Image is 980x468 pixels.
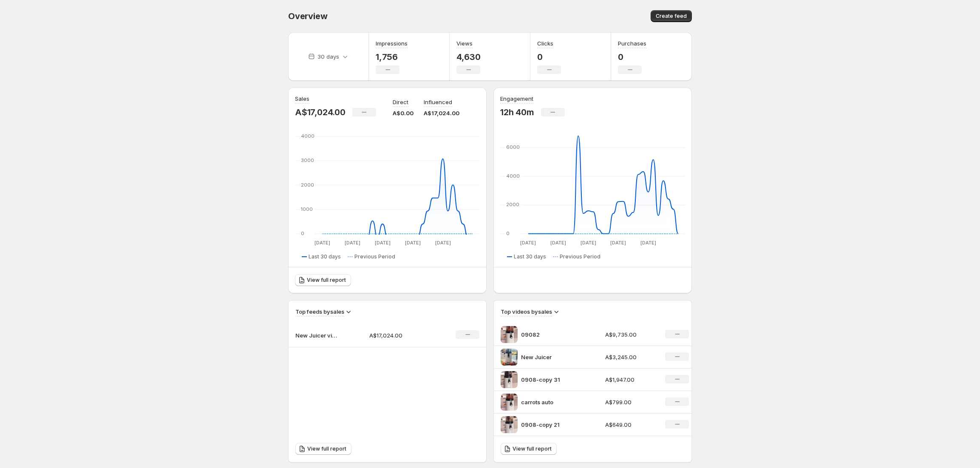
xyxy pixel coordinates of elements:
[295,274,351,286] a: View full report
[301,230,304,236] text: 0
[501,326,518,343] img: 09082
[506,230,510,236] text: 0
[345,240,360,246] text: [DATE]
[501,349,518,366] img: New Juicer
[456,52,481,62] p: 4,630
[537,52,561,62] p: 0
[369,331,430,340] p: A$17,024.00
[605,398,655,406] p: A$799.00
[506,201,519,207] text: 2000
[375,240,391,246] text: [DATE]
[560,253,600,260] span: Previous Period
[501,416,518,433] img: 0908-copy 21
[501,443,557,455] a: View full report
[295,307,344,316] h3: Top feeds by sales
[640,240,656,246] text: [DATE]
[301,133,314,139] text: 4000
[506,173,520,179] text: 4000
[456,39,473,48] h3: Views
[521,330,585,339] p: 09082
[424,109,459,117] p: A$17,024.00
[376,52,408,62] p: 1,756
[605,375,655,384] p: A$1,947.00
[656,13,687,20] span: Create feed
[618,52,646,62] p: 0
[301,157,314,163] text: 3000
[605,330,655,339] p: A$9,735.00
[521,420,585,429] p: 0908-copy 21
[307,445,346,452] span: View full report
[295,443,351,455] a: View full report
[424,98,452,106] p: Influenced
[317,52,339,61] p: 30 days
[513,445,552,452] span: View full report
[314,240,330,246] text: [DATE]
[520,240,536,246] text: [DATE]
[618,39,646,48] h3: Purchases
[521,375,585,384] p: 0908-copy 31
[506,144,520,150] text: 6000
[309,253,341,260] span: Last 30 days
[435,240,451,246] text: [DATE]
[521,398,585,406] p: carrots auto
[501,307,552,316] h3: Top videos by sales
[393,98,408,106] p: Direct
[393,109,414,117] p: A$0.00
[295,331,338,340] p: New Juicer video
[500,107,534,117] p: 12h 40m
[500,94,533,103] h3: Engagement
[537,39,553,48] h3: Clicks
[376,39,408,48] h3: Impressions
[605,420,655,429] p: A$649.00
[307,277,346,284] span: View full report
[581,240,596,246] text: [DATE]
[301,206,313,212] text: 1000
[610,240,626,246] text: [DATE]
[301,182,314,188] text: 2000
[605,353,655,361] p: A$3,245.00
[501,394,518,411] img: carrots auto
[354,253,395,260] span: Previous Period
[405,240,421,246] text: [DATE]
[501,371,518,388] img: 0908-copy 31
[295,107,346,117] p: A$17,024.00
[295,94,309,103] h3: Sales
[514,253,546,260] span: Last 30 days
[288,11,327,21] span: Overview
[521,353,585,361] p: New Juicer
[550,240,566,246] text: [DATE]
[651,10,692,22] button: Create feed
